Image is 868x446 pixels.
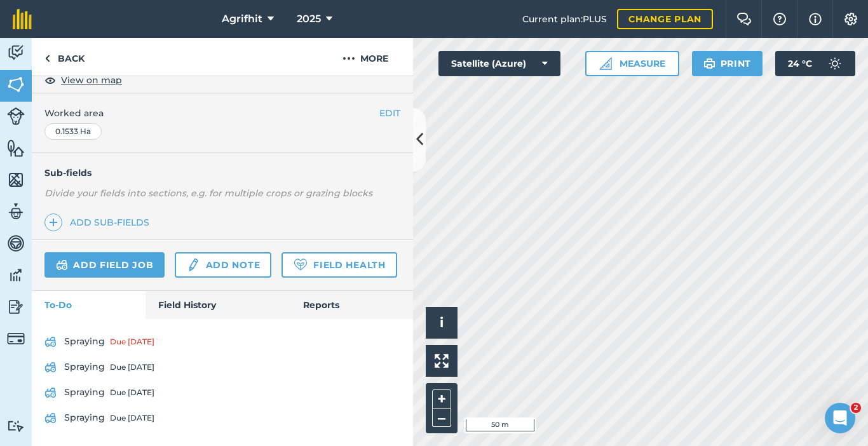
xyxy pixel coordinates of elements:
[44,385,57,400] img: svg+xml;base64,PD94bWwgdmVyc2lvbj0iMS4wIiBlbmNvZGluZz0idXRmLTgiPz4KPCEtLSBHZW5lcmF0b3I6IEFkb2JlIE...
[522,12,607,26] span: Current plan : PLUS
[222,11,262,27] span: Agrifhit
[7,107,25,125] img: svg+xml;base64,PD94bWwgdmVyc2lvbj0iMS4wIiBlbmNvZGluZz0idXRmLTgiPz4KPCEtLSBHZW5lcmF0b3I6IEFkb2JlIE...
[44,408,400,428] a: SprayingDue [DATE]
[342,51,355,66] img: svg+xml;base64,PHN2ZyB4bWxucz0iaHR0cDovL3d3dy53My5vcmcvMjAwMC9zdmciIHdpZHRoPSIyMCIgaGVpZ2h0PSIyNC...
[44,360,57,375] img: svg+xml;base64,PD94bWwgdmVyc2lvbj0iMS4wIiBlbmNvZGluZz0idXRmLTgiPz4KPCEtLSBHZW5lcmF0b3I6IEFkb2JlIE...
[599,57,612,70] img: Ruler icon
[7,202,25,221] img: svg+xml;base64,PD94bWwgdmVyc2lvbj0iMS4wIiBlbmNvZGluZz0idXRmLTgiPz4KPCEtLSBHZW5lcmF0b3I6IEFkb2JlIE...
[32,38,97,76] a: Back
[44,334,57,349] img: svg+xml;base64,PD94bWwgdmVyc2lvbj0iMS4wIiBlbmNvZGluZz0idXRmLTgiPz4KPCEtLSBHZW5lcmF0b3I6IEFkb2JlIE...
[44,357,400,377] a: SprayingDue [DATE]
[7,75,25,94] img: svg+xml;base64,PHN2ZyB4bWxucz0iaHR0cDovL3d3dy53My5vcmcvMjAwMC9zdmciIHdpZHRoPSI1NiIgaGVpZ2h0PSI2MC...
[44,410,57,426] img: svg+xml;base64,PD94bWwgdmVyc2lvbj0iMS4wIiBlbmNvZGluZz0idXRmLTgiPz4KPCEtLSBHZW5lcmF0b3I6IEFkb2JlIE...
[379,106,400,120] button: EDIT
[44,382,400,403] a: SprayingDue [DATE]
[809,11,822,27] img: svg+xml;base64,PHN2ZyB4bWxucz0iaHR0cDovL3d3dy53My5vcmcvMjAwMC9zdmciIHdpZHRoPSIxNyIgaGVpZ2h0PSIxNy...
[7,43,25,62] img: svg+xml;base64,PD94bWwgdmVyc2lvbj0iMS4wIiBlbmNvZGluZz0idXRmLTgiPz4KPCEtLSBHZW5lcmF0b3I6IEFkb2JlIE...
[318,38,413,76] button: More
[617,9,713,29] a: Change plan
[44,187,372,199] em: Divide your fields into sections, e.g. for multiple crops or grazing blocks
[186,257,200,273] img: svg+xml;base64,PD94bWwgdmVyc2lvbj0iMS4wIiBlbmNvZGluZz0idXRmLTgiPz4KPCEtLSBHZW5lcmF0b3I6IEFkb2JlIE...
[297,11,321,27] span: 2025
[843,13,858,25] img: A cog icon
[13,9,32,29] img: fieldmargin Logo
[692,51,763,76] button: Print
[788,51,812,76] span: 24 ° C
[44,72,56,88] img: svg+xml;base64,PHN2ZyB4bWxucz0iaHR0cDovL3d3dy53My5vcmcvMjAwMC9zdmciIHdpZHRoPSIxOCIgaGVpZ2h0PSIyNC...
[7,420,25,432] img: svg+xml;base64,PD94bWwgdmVyc2lvbj0iMS4wIiBlbmNvZGluZz0idXRmLTgiPz4KPCEtLSBHZW5lcmF0b3I6IEFkb2JlIE...
[7,139,25,158] img: svg+xml;base64,PHN2ZyB4bWxucz0iaHR0cDovL3d3dy53My5vcmcvMjAwMC9zdmciIHdpZHRoPSI1NiIgaGVpZ2h0PSI2MC...
[703,56,715,71] img: svg+xml;base64,PHN2ZyB4bWxucz0iaHR0cDovL3d3dy53My5vcmcvMjAwMC9zdmciIHdpZHRoPSIxOSIgaGVpZ2h0PSIyNC...
[110,362,154,372] div: Due [DATE]
[775,51,855,76] button: 24 °C
[175,252,271,278] a: Add note
[7,297,25,316] img: svg+xml;base64,PD94bWwgdmVyc2lvbj0iMS4wIiBlbmNvZGluZz0idXRmLTgiPz4KPCEtLSBHZW5lcmF0b3I6IEFkb2JlIE...
[440,314,444,330] span: i
[32,291,146,319] a: To-Do
[290,291,413,319] a: Reports
[736,13,752,25] img: Two speech bubbles overlapping with the left bubble in the forefront
[61,73,122,87] span: View on map
[44,72,122,88] button: View on map
[44,332,400,352] a: SprayingDue [DATE]
[432,409,451,427] button: –
[44,106,400,120] span: Worked area
[432,389,451,409] button: +
[49,215,58,230] img: svg+xml;base64,PHN2ZyB4bWxucz0iaHR0cDovL3d3dy53My5vcmcvMjAwMC9zdmciIHdpZHRoPSIxNCIgaGVpZ2h0PSIyNC...
[7,234,25,253] img: svg+xml;base64,PD94bWwgdmVyc2lvbj0iMS4wIiBlbmNvZGluZz0idXRmLTgiPz4KPCEtLSBHZW5lcmF0b3I6IEFkb2JlIE...
[146,291,290,319] a: Field History
[426,307,458,339] button: i
[110,388,154,398] div: Due [DATE]
[825,403,855,433] iframe: Intercom live chat
[435,354,449,368] img: Four arrows, one pointing top left, one top right, one bottom right and the last bottom left
[7,266,25,285] img: svg+xml;base64,PD94bWwgdmVyc2lvbj0iMS4wIiBlbmNvZGluZz0idXRmLTgiPz4KPCEtLSBHZW5lcmF0b3I6IEFkb2JlIE...
[281,252,397,278] a: Field Health
[44,51,50,66] img: svg+xml;base64,PHN2ZyB4bWxucz0iaHR0cDovL3d3dy53My5vcmcvMjAwMC9zdmciIHdpZHRoPSI5IiBoZWlnaHQ9IjI0Ii...
[772,13,787,25] img: A question mark icon
[44,123,102,140] div: 0.1533 Ha
[585,51,679,76] button: Measure
[822,51,848,76] img: svg+xml;base64,PD94bWwgdmVyc2lvbj0iMS4wIiBlbmNvZGluZz0idXRmLTgiPz4KPCEtLSBHZW5lcmF0b3I6IEFkb2JlIE...
[44,252,165,278] a: Add field job
[110,337,154,347] div: Due [DATE]
[110,413,154,423] div: Due [DATE]
[851,403,861,413] span: 2
[438,51,560,76] button: Satellite (Azure)
[7,330,25,348] img: svg+xml;base64,PD94bWwgdmVyc2lvbj0iMS4wIiBlbmNvZGluZz0idXRmLTgiPz4KPCEtLSBHZW5lcmF0b3I6IEFkb2JlIE...
[44,213,154,231] a: Add sub-fields
[7,170,25,189] img: svg+xml;base64,PHN2ZyB4bWxucz0iaHR0cDovL3d3dy53My5vcmcvMjAwMC9zdmciIHdpZHRoPSI1NiIgaGVpZ2h0PSI2MC...
[32,166,413,180] h4: Sub-fields
[56,257,68,273] img: svg+xml;base64,PD94bWwgdmVyc2lvbj0iMS4wIiBlbmNvZGluZz0idXRmLTgiPz4KPCEtLSBHZW5lcmF0b3I6IEFkb2JlIE...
